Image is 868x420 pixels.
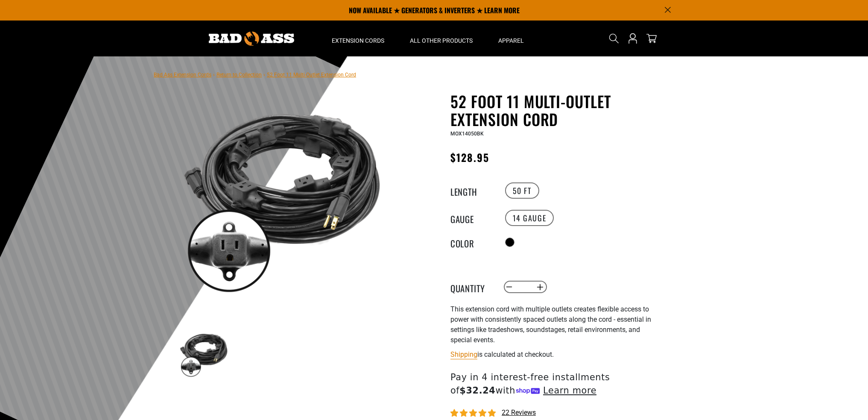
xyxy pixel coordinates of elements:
summary: All Other Products [397,21,485,56]
span: Apparel [498,37,524,44]
nav: breadcrumbs [154,69,356,79]
label: Quantity [450,282,493,293]
span: Extension Cords [332,37,384,44]
span: $128.95 [450,150,490,165]
span: All Other Products [410,37,473,44]
img: Bad Ass Extension Cords [209,32,294,46]
span: › [213,72,215,78]
label: 14 Gauge [505,210,554,226]
legend: Color [450,237,493,248]
span: MOX14050BK [450,131,484,137]
legend: Gauge [450,212,493,223]
a: Bad Ass Extension Cords [154,72,211,78]
a: Return to Collection [216,72,262,78]
summary: Extension Cords [319,21,397,56]
a: Shipping [450,350,477,358]
span: 4.95 stars [450,409,497,417]
summary: Search [607,32,621,45]
span: 22 reviews [502,408,536,417]
h1: 52 Foot 11 Multi-Outlet Extension Cord [450,92,660,128]
summary: Apparel [485,21,537,56]
div: is calculated at checkout. [450,349,660,360]
label: 50 FT [505,182,539,199]
img: black [179,329,228,379]
span: This extension cord with multiple outlets creates flexible access to power with consistently spac... [450,305,651,344]
img: black [179,94,385,300]
span: › [263,72,265,78]
legend: Length [450,185,493,196]
span: 52 Foot 11 Multi-Outlet Extension Cord [267,72,356,78]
